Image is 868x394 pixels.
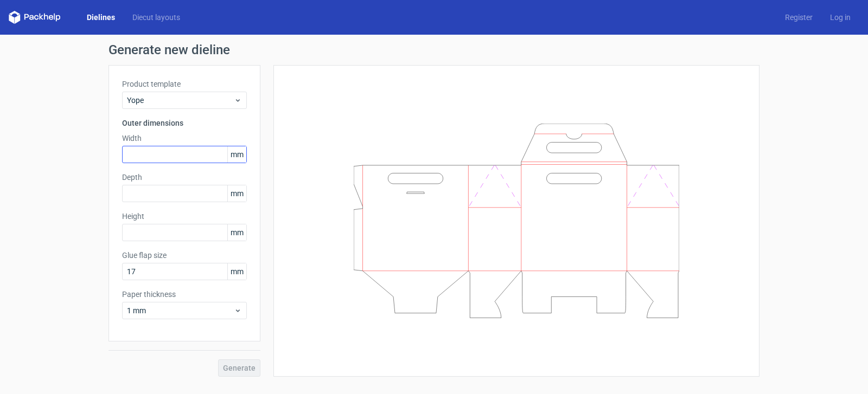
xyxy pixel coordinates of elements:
h3: Outer dimensions [122,118,247,128]
span: mm [227,146,246,163]
span: mm [227,263,246,280]
a: Diecut layouts [124,12,189,23]
label: Height [122,211,247,222]
a: Register [776,12,821,23]
label: Glue flap size [122,250,247,261]
span: mm [227,224,246,241]
label: Paper thickness [122,289,247,300]
label: Product template [122,79,247,89]
label: Width [122,133,247,144]
span: mm [227,185,246,202]
a: Log in [821,12,859,23]
span: Yope [127,95,234,106]
a: Dielines [78,12,124,23]
span: 1 mm [127,305,234,316]
h1: Generate new dieline [108,43,759,56]
label: Depth [122,172,247,183]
